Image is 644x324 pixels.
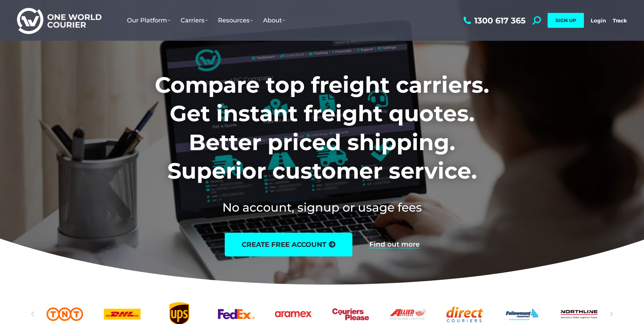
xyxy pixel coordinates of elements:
a: About [258,10,290,31]
a: Our Platform [122,10,176,31]
a: Find out more [369,241,420,248]
span: SIGN UP [555,17,576,23]
a: Carriers [176,10,213,31]
span: About [263,17,285,24]
a: SIGN UP [548,13,584,28]
a: Login [591,17,606,24]
span: Our Platform [127,17,170,24]
h2: No account, signup or usage fees [110,199,534,216]
a: create free account [225,233,352,256]
a: 1300 617 365 [462,16,526,25]
h1: Compare top freight carriers. Get instant freight quotes. Better priced shipping. Superior custom... [110,71,534,185]
a: Track [613,17,627,24]
span: Carriers [181,17,208,24]
a: Resources [213,10,258,31]
span: Resources [218,17,253,24]
img: One World Courier [17,7,102,34]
